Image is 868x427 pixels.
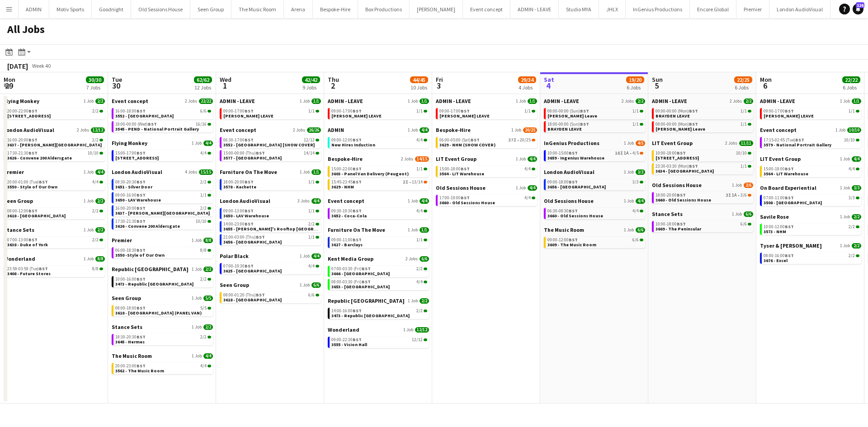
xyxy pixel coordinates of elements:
span: BST [256,150,265,156]
span: BST [569,179,578,185]
span: Flying Monkey [4,98,39,104]
span: BST [785,166,794,172]
button: The Music Room [231,0,284,18]
a: Old Sessions House1 Job4/4 [436,184,537,191]
a: 10:00-15:00BST16I1A•4/53659 - Ingenius Warehouse [547,150,643,160]
span: 20:00-01:00 (Tue) [7,180,48,184]
span: Old Sessions House [652,182,702,188]
span: 1/1 [308,109,315,113]
a: 09:00-17:00BST1/1[PERSON_NAME] LEAVE [223,108,319,118]
span: 06:30-17:00 [223,138,254,142]
span: 1 Job [840,99,850,104]
span: BST [353,108,362,114]
span: BST [580,108,589,114]
span: 10/10 [736,151,747,155]
span: ADMIN - LEAVE [544,98,579,104]
span: 09:00-17:00 [331,109,362,113]
a: 18:00-00:00 (Wed)BST16/163545 - PEND - National Portrait Gallery [115,121,211,131]
a: 17:30-21:30BST10/103626 - Convene 200 Aldersgate [7,150,103,160]
span: BST [39,179,48,185]
span: LIT Event Group [652,140,693,146]
a: 23:30-03:30 (Mon)BST1/13634 - [GEOGRAPHIC_DATA] [656,163,751,174]
span: 16:00-20:00 [7,138,38,142]
button: Premier [736,0,769,18]
a: 18:00-20:00BST1/13578 - Kachette [223,179,319,189]
span: 1/1 [632,109,639,113]
a: 09:00-17:00BST1/1[PERSON_NAME] LEAVE [764,108,859,118]
span: ADMIN - LEAVE [652,98,687,104]
div: ADMIN - LEAVE2 Jobs2/208:00-00:00 (Sun)BST1/1[PERSON_NAME] Leave18:00-00:00 (Sun)BST1/1BRAYDEN LEAVE [544,98,645,140]
button: Bespoke-Hire [313,0,358,18]
span: 4/4 [420,127,429,133]
a: 15:00-18:00BST4/43564 - LiT Warehouse [764,166,859,176]
span: 1/1 [311,169,321,175]
a: 06:30-17:00BST12/123552 - [GEOGRAPHIC_DATA] [SHOW COVER] [223,137,319,147]
span: Bespoke-Hire [436,127,471,133]
span: 2 Jobs [293,127,305,133]
div: LIT Event Group1 Job4/415:00-18:00BST4/43564 - LiT Warehouse [436,155,537,184]
span: 09:00-17:00 [223,109,254,113]
span: 16I [615,151,623,155]
span: 3651 - Silver Door [115,184,152,190]
span: BST [28,137,38,143]
a: Premier1 Job4/4 [4,169,105,175]
a: 15:00-18:00BST4/43564 - LiT Warehouse [439,166,535,176]
div: InGenius Productions1 Job4/510:00-15:00BST16I1A•4/53659 - Ingenius Warehouse [544,140,645,169]
a: 16:00-18:00BST6/63552 - [GEOGRAPHIC_DATA] [115,108,211,118]
span: 1 Job [408,99,418,104]
a: 09:00-12:00BST4/4New Hires Induction [331,137,427,147]
a: 09:00-18:00BST3/33656 - [GEOGRAPHIC_DATA] [547,179,643,189]
span: 14/14 [304,151,315,155]
a: 15:00-22:00BST1/13603 - Panel Van Delivery (Peugeot) [331,166,427,176]
span: BST [795,137,804,143]
span: 1 Job [84,99,94,104]
span: ADMIN - LEAVE [220,98,255,104]
div: London AudioVisual4 Jobs15/1508:30-20:30BST2/23651 - Silver Door09:00-16:00BST1/13650 - LAV Wareh... [112,169,213,237]
span: 00:00-00:00 (Mon) [656,109,698,113]
span: 3634 - Botree Hotel Ballroom [656,168,714,174]
button: Motiv Sports [49,0,92,18]
span: 18:00-00:00 (Wed) [115,122,157,127]
span: 1 Job [192,141,202,146]
span: 3629 - NHM (SHOW COVER) [439,142,495,148]
span: 22/22 [199,99,213,104]
a: 16:00-20:00BST2/23637 - [PERSON_NAME][GEOGRAPHIC_DATA] [7,137,103,147]
a: 17:15-02:45 (Tue)BST10/103579 - National Portrait Gallery [764,137,859,147]
span: ANDY LEAVE [331,113,382,119]
a: 15:00-17:00BST4/4[STREET_ADDRESS] [115,150,211,160]
span: 2/2 [92,138,99,142]
a: 09:00-17:00BST1/1[PERSON_NAME] LEAVE [331,108,427,118]
span: 3552 - Somerset House [115,113,174,119]
span: 3564 - LiT Warehouse [439,171,484,177]
a: 06:00-05:00 (Sat)BST37I•20/253629 - NHM (SHOW COVER) [439,137,535,147]
a: Bespoke-Hire2 Jobs14/15 [328,155,429,162]
span: 37I [508,138,516,142]
span: Premier [4,169,24,175]
a: London AudioVisual4 Jobs15/15 [112,169,213,175]
div: Old Sessions House1 Job4/417:00-19:00BST4/43660 - Old Sessions House [436,184,537,208]
span: 1/1 [632,122,639,127]
span: 3613 - 245 Regent Street [115,155,159,161]
a: ADMIN - LEAVE1 Job1/1 [760,98,861,104]
span: 3/3 [632,180,639,184]
span: BST [245,137,254,143]
button: London AudioVisual [769,0,830,18]
span: LIT Event Group [760,155,801,162]
div: ADMIN1 Job4/409:00-12:00BST4/4New Hires Induction [328,127,429,155]
span: 3656 - Silvertown Studios [547,184,606,190]
span: 16/16 [196,122,207,127]
span: 2/2 [95,99,105,104]
button: Studio MYA [559,0,599,18]
div: Event concept2 Jobs22/2216:00-18:00BST6/63552 - [GEOGRAPHIC_DATA]18:00-00:00 (Wed)BST16/163545 - ... [112,98,213,140]
span: 1/1 [528,99,537,104]
span: 3637 - Spencer House [7,142,102,148]
span: BST [677,150,686,156]
a: 15:00-00:00 (Thu)BST14/143577 - [GEOGRAPHIC_DATA] [223,150,319,160]
a: Event concept2 Jobs26/26 [220,127,321,133]
span: ANDY LEAVE [439,113,490,119]
span: 15/15 [199,169,213,175]
span: ADMIN - LEAVE [328,98,363,104]
span: 4/4 [849,167,855,171]
span: 4/4 [203,141,213,146]
span: BST [461,166,470,172]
